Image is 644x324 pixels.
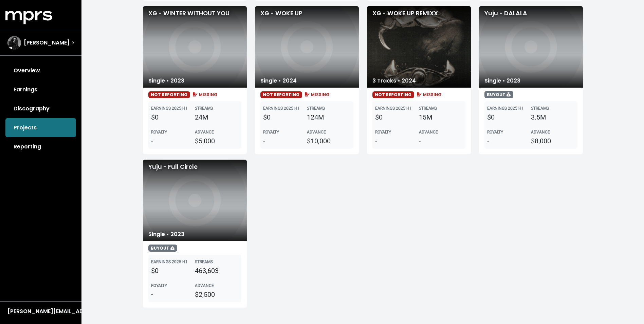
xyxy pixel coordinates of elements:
div: Yuju - DALALA [479,6,583,88]
div: XG - WINTER WITHOUT YOU [143,6,247,88]
button: [PERSON_NAME][EMAIL_ADDRESS][DOMAIN_NAME] [5,307,76,316]
b: EARNINGS 2025 H1 [151,259,188,264]
a: Earnings [5,80,76,99]
b: EARNINGS 2025 H1 [487,106,524,111]
span: [PERSON_NAME] [24,39,70,47]
b: STREAMS [195,106,213,111]
b: ADVANCE [195,283,214,288]
b: STREAMS [419,106,437,111]
div: $0 [375,112,419,122]
div: 3.5M [531,112,575,122]
div: - [151,136,195,146]
div: $8,000 [531,136,575,146]
div: [PERSON_NAME][EMAIL_ADDRESS][DOMAIN_NAME] [7,307,74,316]
b: ROYALTY [151,130,167,134]
b: STREAMS [195,259,213,264]
b: ROYALTY [151,283,167,288]
span: BUYOUT [484,91,514,98]
div: XG - WOKE UP REMIXX [367,6,471,88]
span: MISSING [303,92,330,97]
div: Single • 2023 [143,228,190,241]
div: $0 [151,266,195,276]
div: 15M [419,112,463,122]
b: ADVANCE [419,130,438,134]
a: mprs logo [5,13,52,21]
b: EARNINGS 2025 H1 [151,106,188,111]
div: $0 [487,112,531,122]
b: ROYALTY [263,130,279,134]
span: MISSING [416,92,442,97]
div: 463,603 [195,266,239,276]
div: - [375,136,419,146]
div: $2,500 [195,289,239,300]
b: ROYALTY [375,130,391,134]
div: 3 Tracks • 2024 [367,74,421,88]
span: MISSING [191,92,218,97]
div: XG - WOKE UP [255,6,359,88]
div: $0 [151,112,195,122]
div: - [487,136,531,146]
div: Yuju - Full Circle [143,160,247,241]
b: ADVANCE [195,130,214,134]
b: ADVANCE [307,130,326,134]
b: STREAMS [531,106,549,111]
a: Discography [5,99,76,118]
a: Overview [5,61,76,80]
b: EARNINGS 2025 H1 [263,106,300,111]
div: - [263,136,307,146]
a: Reporting [5,137,76,156]
span: NOT REPORTING [260,91,302,98]
span: NOT REPORTING [148,91,190,98]
b: EARNINGS 2025 H1 [375,106,412,111]
div: - [151,289,195,300]
b: STREAMS [307,106,325,111]
div: Single • 2023 [479,74,526,88]
div: Single • 2023 [143,74,190,88]
span: NOT REPORTING [372,91,415,98]
div: Single • 2024 [255,74,302,88]
b: ROYALTY [487,130,503,134]
div: 24M [195,112,239,122]
div: 124M [307,112,351,122]
div: - [419,136,463,146]
span: BUYOUT [148,245,178,252]
b: ADVANCE [531,130,550,134]
div: $5,000 [195,136,239,146]
img: The selected account / producer [7,36,21,50]
div: $10,000 [307,136,351,146]
div: $0 [263,112,307,122]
